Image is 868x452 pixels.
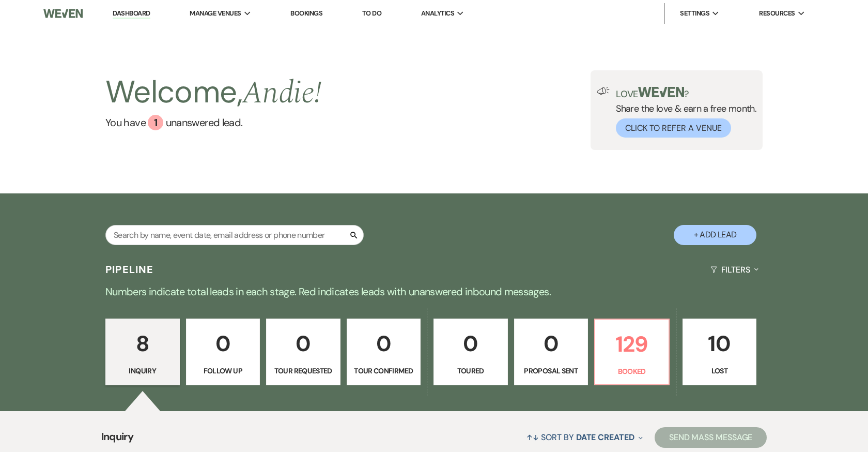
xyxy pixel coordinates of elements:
p: Inquiry [112,365,173,376]
p: Follow Up [193,365,254,376]
span: Andie ! [242,69,321,117]
a: Bookings [290,9,322,18]
p: 0 [521,326,582,361]
button: + Add Lead [674,225,756,245]
a: You have 1 unanswered lead. [105,115,321,130]
a: 10Lost [683,319,757,386]
p: Love ? [616,87,756,99]
p: 0 [273,326,334,361]
img: loud-speaker-illustration.svg [597,87,610,95]
p: Tour Confirmed [353,365,414,376]
span: Inquiry [101,429,134,451]
span: Settings [680,8,709,19]
button: Sort By Date Created [522,424,646,451]
a: 0Toured [433,319,508,386]
h3: Pipeline [105,262,154,277]
div: Share the love & earn a free month. [610,87,756,138]
p: Lost [689,365,750,376]
span: Resources [759,8,795,19]
p: 10 [689,326,750,361]
img: weven-logo-green.svg [638,87,684,97]
p: 0 [353,326,414,361]
span: Manage Venues [190,8,241,19]
p: 8 [112,326,173,361]
button: Send Mass Message [655,427,767,448]
p: 0 [440,326,501,361]
p: Tour Requested [273,365,334,376]
span: ↑↓ [526,432,539,443]
a: 129Booked [594,319,670,386]
p: Booked [601,366,662,377]
p: Numbers indicate total leads in each stage. Red indicates leads with unanswered inbound messages. [62,283,806,300]
a: Dashboard [113,9,150,19]
a: 8Inquiry [105,319,180,386]
p: 0 [193,326,254,361]
span: Date Created [576,432,634,443]
span: Analytics [421,8,454,19]
h2: Welcome, [105,70,321,115]
img: Weven Logo [43,3,83,24]
button: Click to Refer a Venue [616,118,731,138]
a: 0Proposal Sent [514,319,588,386]
a: To Do [362,9,381,18]
input: Search by name, event date, email address or phone number [105,225,364,245]
a: 0Tour Confirmed [347,319,421,386]
div: 1 [148,115,163,130]
p: 129 [601,327,662,361]
button: Filters [706,256,763,283]
p: Toured [440,365,501,376]
p: Proposal Sent [521,365,582,376]
a: 0Tour Requested [266,319,340,386]
a: 0Follow Up [186,319,260,386]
